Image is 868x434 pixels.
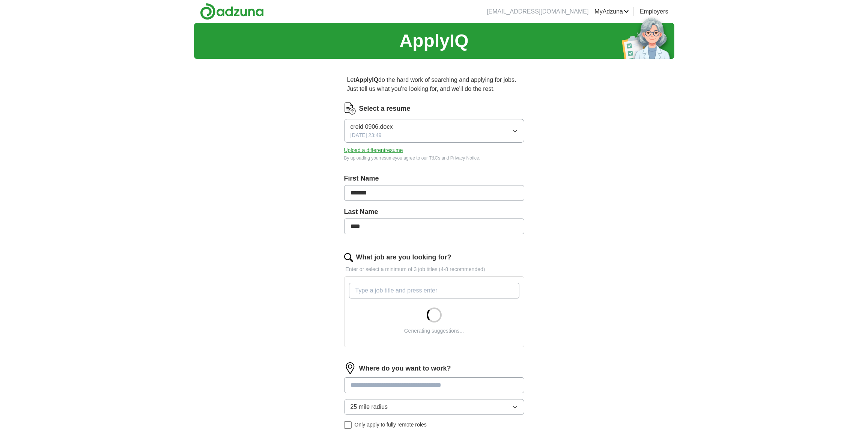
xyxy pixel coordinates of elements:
button: Upload a differentresume [344,146,403,154]
button: creid 0906.docx[DATE] 23:49 [344,119,524,143]
img: Adzuna logo [200,3,264,20]
p: Enter or select a minimum of 3 job titles (4-8 recommended) [344,265,524,273]
a: Privacy Notice [450,155,479,161]
a: MyAdzuna [594,7,629,16]
label: What job are you looking for? [356,252,451,262]
input: Type a job title and press enter [349,283,519,298]
label: Last Name [344,207,524,217]
a: Employers [640,7,668,16]
label: Where do you want to work? [359,363,451,374]
p: Let do the hard work of searching and applying for jobs. Just tell us what you're looking for, an... [344,72,524,96]
button: 25 mile radius [344,399,524,415]
div: By uploading your resume you agree to our and . [344,155,524,161]
img: search.png [344,253,353,262]
span: 25 mile radius [351,402,388,411]
h1: ApplyIQ [399,27,468,54]
img: CV Icon [344,102,356,115]
input: Only apply to fully remote roles [344,421,352,429]
li: [EMAIL_ADDRESS][DOMAIN_NAME] [487,7,588,16]
label: Select a resume [359,104,411,114]
span: [DATE] 23:49 [351,131,382,139]
div: Generating suggestions... [404,327,464,335]
strong: ApplyIQ [355,77,378,83]
span: creid 0906.docx [351,122,393,131]
a: T&Cs [429,155,440,161]
span: Only apply to fully remote roles [355,421,427,429]
label: First Name [344,173,524,184]
img: location.png [344,362,356,374]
